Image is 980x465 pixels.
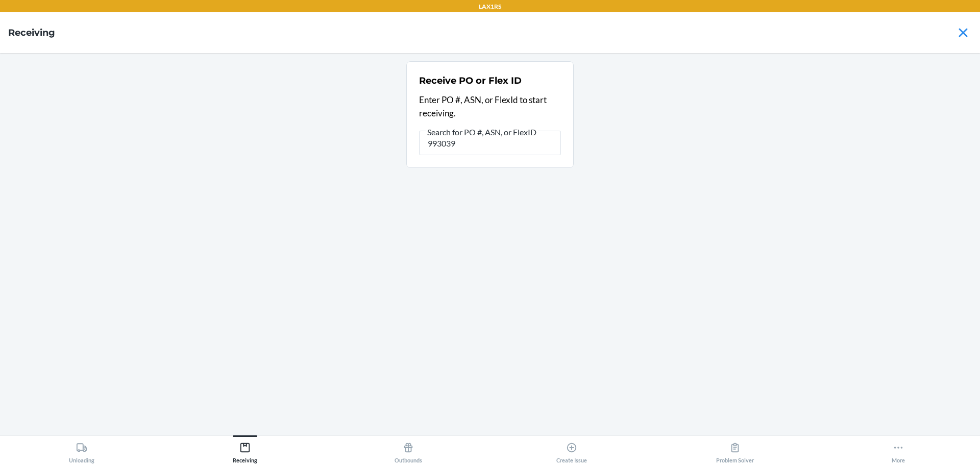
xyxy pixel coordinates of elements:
button: Problem Solver [653,435,817,463]
div: Receiving [233,438,257,463]
div: Create Issue [556,438,587,463]
p: LAX1RS [479,2,501,11]
p: Enter PO #, ASN, or FlexId to start receiving. [419,93,561,119]
h2: Receive PO or Flex ID [419,74,522,87]
div: Unloading [69,438,94,463]
div: More [892,438,905,463]
h4: Receiving [8,26,55,39]
span: Search for PO #, ASN, or FlexID [426,127,538,137]
div: Problem Solver [716,438,754,463]
div: Outbounds [395,438,422,463]
button: Receiving [163,435,327,463]
button: Create Issue [490,435,653,463]
button: More [817,435,980,463]
button: Outbounds [327,435,490,463]
input: Search for PO #, ASN, or FlexID [419,131,561,155]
